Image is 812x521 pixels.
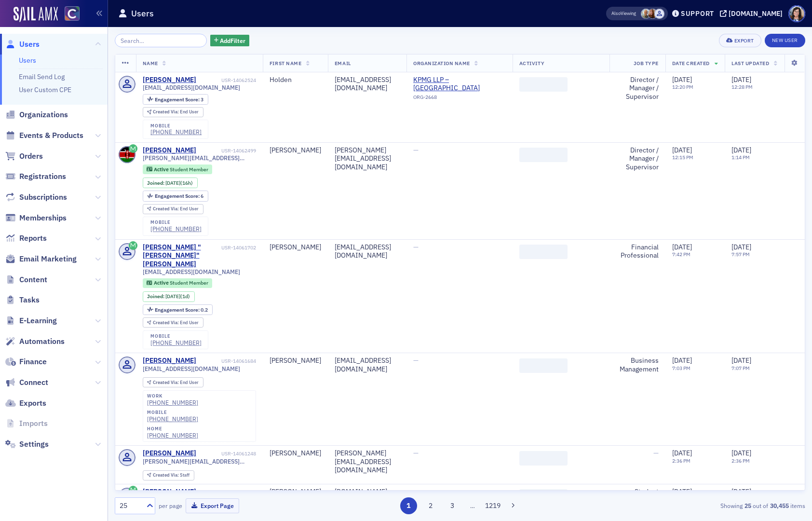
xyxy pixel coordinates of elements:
[731,251,750,258] time: 7:57 PM
[19,418,48,429] span: Imports
[19,39,40,50] span: Users
[413,94,506,104] div: ORG-2668
[400,497,417,514] button: 1
[143,178,198,188] div: Joined: 2025-10-01 00:00:00
[143,488,196,496] div: [PERSON_NAME]
[150,225,202,233] a: [PHONE_NUMBER]
[19,356,47,367] span: Finance
[143,76,196,84] a: [PERSON_NAME]
[731,487,751,496] span: [DATE]
[729,9,783,18] div: [DOMAIN_NAME]
[641,9,651,19] span: Derrol Moorhead
[19,171,66,182] span: Registrations
[335,243,400,260] div: [EMAIL_ADDRESS][DOMAIN_NAME]
[147,432,198,439] div: [PHONE_NUMBER]
[672,60,710,67] span: Date Created
[19,85,71,94] a: User Custom CPE
[147,166,208,172] a: Active Student Member
[58,6,80,23] a: View Homepage
[131,8,154,19] h1: Users
[221,245,256,251] div: USR-14061702
[5,377,48,388] a: Connect
[19,130,83,141] span: Events & Products
[5,171,66,182] a: Registrations
[154,166,170,173] span: Active
[413,76,506,93] span: KPMG LLP – Denver
[165,293,180,300] span: [DATE]
[582,501,805,510] div: Showing out of items
[143,268,240,275] span: [EMAIL_ADDRESS][DOMAIN_NAME]
[210,35,250,47] button: AddFilter
[5,233,47,244] a: Reports
[731,83,753,90] time: 12:28 PM
[153,473,189,478] div: Staff
[153,206,199,212] div: End User
[672,487,692,496] span: [DATE]
[616,146,658,172] div: Director / Manager / Supervisor
[19,233,47,244] span: Reports
[150,339,202,346] div: [PHONE_NUMBER]
[270,60,301,67] span: First Name
[270,488,321,496] div: [PERSON_NAME]
[672,251,690,258] time: 7:42 PM
[731,243,751,251] span: [DATE]
[422,497,439,514] button: 2
[5,192,67,203] a: Subscriptions
[198,451,256,457] div: USR-14061248
[731,356,751,365] span: [DATE]
[19,72,65,81] a: Email Send Log
[143,204,203,214] div: Created Via: End User
[5,439,49,450] a: Settings
[14,7,58,22] a: SailAMX
[150,219,202,225] div: mobile
[5,213,67,223] a: Memberships
[198,77,256,83] div: USR-14062524
[19,295,40,305] span: Tasks
[115,34,207,47] input: Search…
[153,380,199,385] div: End User
[335,449,400,475] div: [PERSON_NAME][EMAIL_ADDRESS][DOMAIN_NAME]
[5,418,48,429] a: Imports
[198,489,256,495] div: USR-14060961
[5,110,68,120] a: Organizations
[634,60,659,67] span: Job Type
[654,9,664,19] span: Dan Baer
[143,146,196,155] a: [PERSON_NAME]
[143,458,256,465] span: [PERSON_NAME][EMAIL_ADDRESS][DOMAIN_NAME]
[155,97,203,102] div: 3
[413,356,419,365] span: —
[198,148,256,154] div: USR-14062499
[731,146,751,154] span: [DATE]
[165,293,190,300] div: (1d)
[154,279,170,286] span: Active
[143,377,203,387] div: Created Via: End User
[170,279,208,286] span: Student Member
[413,76,506,93] a: KPMG LLP – [GEOGRAPHIC_DATA]
[616,356,658,373] div: Business Management
[143,278,213,288] div: Active: Active: Student Member
[335,146,400,172] div: [PERSON_NAME][EMAIL_ADDRESS][DOMAIN_NAME]
[731,154,750,161] time: 1:14 PM
[150,333,202,339] div: mobile
[153,379,180,385] span: Created Via :
[147,393,198,399] div: work
[143,154,256,162] span: [PERSON_NAME][EMAIL_ADDRESS][DOMAIN_NAME]
[672,75,692,84] span: [DATE]
[270,449,321,458] div: [PERSON_NAME]
[413,243,419,251] span: —
[413,487,419,496] span: —
[155,192,201,199] span: Engagement Score :
[519,77,568,92] span: ‌
[648,9,658,19] span: Sheila Duggan
[720,10,786,17] button: [DOMAIN_NAME]
[19,377,48,388] span: Connect
[143,94,208,105] div: Engagement Score: 3
[765,34,805,47] a: New User
[5,254,77,264] a: Email Marketing
[731,75,751,84] span: [DATE]
[611,10,621,16] div: Also
[19,151,43,162] span: Orders
[155,193,203,199] div: 6
[519,358,568,373] span: ‌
